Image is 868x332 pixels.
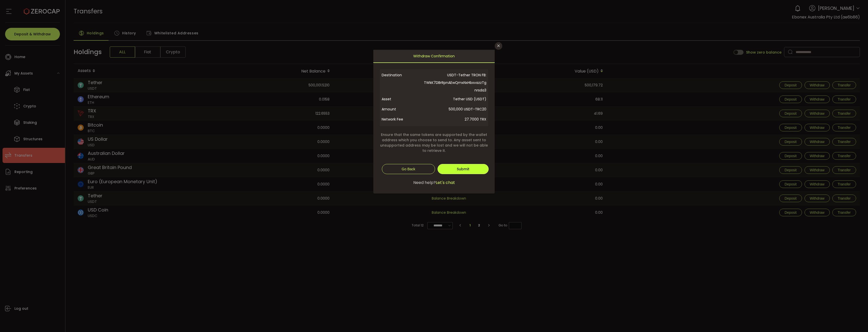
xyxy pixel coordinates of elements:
button: Close [495,42,502,50]
span: Let's chat [436,180,455,186]
span: Asset [382,94,422,104]
span: Ensure that the same tokens are supported by the wallet address which you choose to send to. Any ... [379,132,489,153]
div: dialog [373,50,495,194]
span: Destination [382,71,422,94]
iframe: Chat Widget [809,277,868,332]
span: Go Back [402,167,415,171]
span: Submit [457,167,469,172]
span: Need help? [413,180,436,186]
span: 27.7000 TRX [422,114,486,124]
span: 500,000 USDT-TRC20 [422,104,486,114]
button: Submit [438,164,489,174]
span: Network Fee [382,114,422,124]
span: Withdraw Confirmation [413,50,455,62]
span: USDT-Tether TRON FB: TWkK7DBrRpnAEwQmxNxHbxvazzTgnrsda3 [422,71,486,94]
span: Amount [382,104,422,114]
button: Go Back [382,164,435,174]
span: Tether USD (USDT) [422,94,486,104]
